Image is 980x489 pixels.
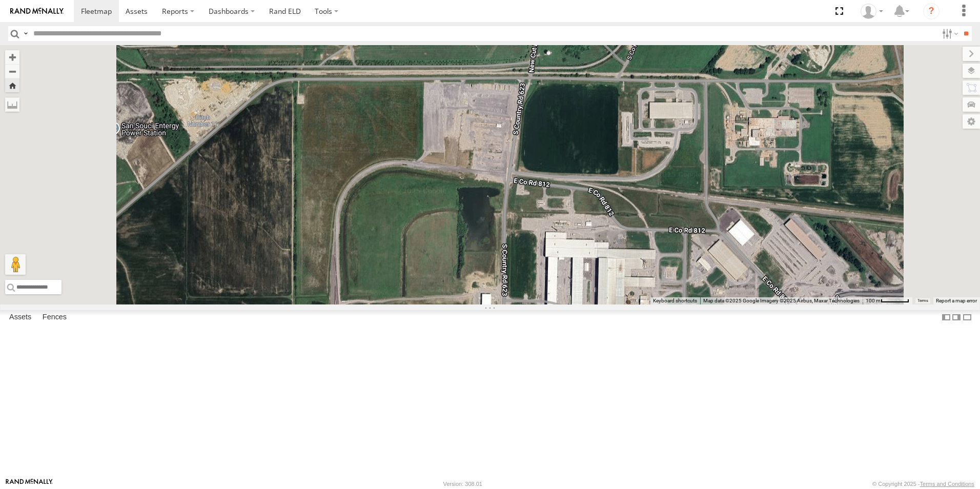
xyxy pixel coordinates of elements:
button: Map Scale: 100 m per 52 pixels [863,297,912,304]
div: Version: 308.01 [443,481,482,487]
a: Visit our Website [6,479,53,489]
a: Terms (opens in new tab) [917,299,928,303]
button: Drag Pegman onto the map to open Street View [5,254,26,275]
span: Map data ©2025 Google Imagery ©2025 Airbus, Maxar Technologies [703,298,860,303]
a: Report a map error [936,298,977,303]
label: Measure [5,97,19,112]
label: Map Settings [963,114,980,129]
label: Search Filter Options [938,26,960,41]
button: Keyboard shortcuts [653,297,697,304]
div: © Copyright 2025 - [872,481,974,487]
label: Assets [4,310,36,324]
button: Zoom in [5,50,19,64]
button: Zoom Home [5,78,19,92]
a: Terms and Conditions [920,481,974,487]
label: Search Query [22,26,30,41]
button: Zoom out [5,64,19,78]
label: Dock Summary Table to the Right [951,310,962,325]
label: Fences [37,310,72,324]
div: Craig King [857,4,887,19]
label: Hide Summary Table [962,310,972,325]
i: ? [923,3,940,19]
img: rand-logo.svg [10,8,64,15]
span: 100 m [866,298,881,303]
label: Dock Summary Table to the Left [941,310,951,325]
